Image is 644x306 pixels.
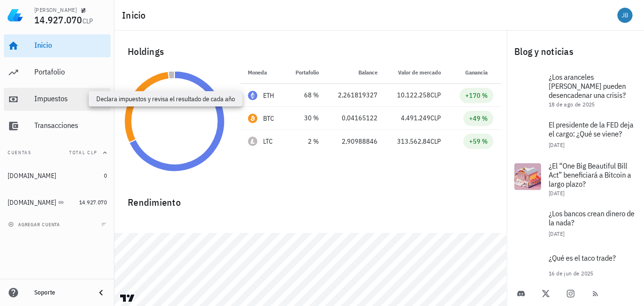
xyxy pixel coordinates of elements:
[34,94,107,103] div: Impuestos
[549,209,634,227] span: ¿Los bancos crean dinero de la nada?
[549,120,634,138] span: El presidente de la FED deja el cargo: ¿Qué se viene?
[122,8,150,23] h1: Inicio
[82,17,93,25] span: CLP
[469,137,488,146] div: +59 %
[8,172,56,180] div: [DOMAIN_NAME]
[549,141,564,148] span: [DATE]
[430,137,441,146] span: CLP
[263,114,275,123] div: BTC
[263,91,275,100] div: ETH
[507,202,644,244] a: ¿Los bancos crean dinero de la nada? [DATE]
[34,67,107,76] div: Portafolio
[120,187,501,210] div: Rendimiento
[4,34,111,57] a: Inicio
[465,69,493,76] span: Ganancia
[104,172,107,179] span: 0
[6,220,64,229] button: agregar cuenta
[293,137,319,147] div: 2 %
[34,121,107,130] div: Transacciones
[4,61,111,84] a: Portafolio
[34,6,77,14] div: [PERSON_NAME]
[385,61,449,84] th: Valor de mercado
[549,270,593,277] span: 16 de jun de 2025
[507,244,644,286] a: ¿Qué es el taco trade? 16 de jun de 2025
[334,90,378,100] div: 2,261819327
[430,114,441,122] span: CLP
[119,294,136,303] a: Charting by TradingView
[293,113,319,123] div: 30 %
[10,222,60,228] span: agregar cuenta
[401,114,430,122] span: 4.491.249
[549,161,631,189] span: ¿El “One Big Beautiful Bill Act” beneficiará a Bitcoin a largo plazo?
[240,61,285,84] th: Moneda
[507,114,644,156] a: El presidente de la FED deja el cargo: ¿Qué se viene? [DATE]
[549,101,595,108] span: 18 de ago de 2025
[285,61,327,84] th: Portafolio
[248,137,257,146] div: LTC-icon
[4,164,111,187] a: [DOMAIN_NAME] 0
[334,113,378,123] div: 0,04165122
[69,149,97,156] span: Total CLP
[34,13,82,26] span: 14.927.070
[549,72,626,100] span: ¿Los aranceles [PERSON_NAME] pueden desencadenar una crisis?
[248,114,257,123] div: BTC-icon
[34,289,88,296] div: Soporte
[327,61,385,84] th: Balance
[4,191,111,214] a: [DOMAIN_NAME] 14.927.070
[120,36,501,67] div: Holdings
[4,115,111,137] a: Transacciones
[430,91,441,99] span: CLP
[248,91,257,100] div: ETH-icon
[549,230,564,237] span: [DATE]
[397,137,430,146] span: 313.562,84
[397,91,430,99] span: 10.122.258
[507,156,644,202] a: ¿El “One Big Beautiful Bill Act” beneficiará a Bitcoin a largo plazo? [DATE]
[334,137,378,147] div: 2,90988846
[263,137,273,146] div: LTC
[293,90,319,100] div: 68 %
[4,88,111,111] a: Impuestos
[8,199,56,207] div: [DOMAIN_NAME]
[34,41,107,50] div: Inicio
[4,141,111,164] button: CuentasTotal CLP
[465,91,488,100] div: +170 %
[549,190,564,197] span: [DATE]
[8,8,23,23] img: LedgiFi
[549,253,616,263] span: ¿Qué es el taco trade?
[469,114,488,123] div: +49 %
[507,67,644,114] a: ¿Los aranceles [PERSON_NAME] pueden desencadenar una crisis? 18 de ago de 2025
[79,199,107,206] span: 14.927.070
[507,36,644,67] div: Blog y noticias
[617,8,633,23] div: avatar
